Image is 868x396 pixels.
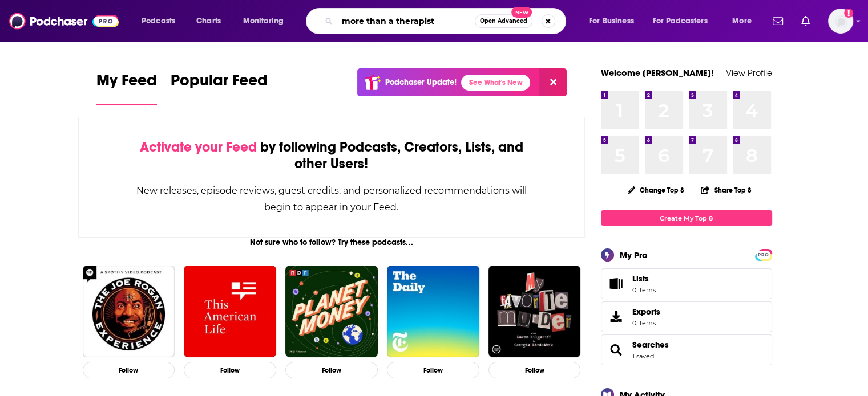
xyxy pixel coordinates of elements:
span: Exports [605,309,628,325]
svg: Add a profile image [844,9,853,18]
span: Monitoring [243,13,284,29]
span: Lists [632,273,649,284]
div: Search podcasts, credits, & more... [317,8,577,34]
span: Lists [632,273,656,284]
button: open menu [581,12,648,30]
div: My Pro [620,250,648,260]
a: Searches [632,340,669,350]
a: PRO [757,250,770,259]
div: Not sure who to follow? Try these podcasts... [78,238,586,247]
span: For Business [589,13,634,29]
button: Share Top 8 [700,179,752,201]
a: Show notifications dropdown [768,11,788,31]
a: Searches [605,342,628,358]
button: open menu [134,12,190,30]
button: Follow [83,362,175,378]
a: 1 saved [632,352,654,360]
span: More [732,13,752,29]
img: The Daily [387,266,479,358]
button: Show profile menu [828,9,853,34]
button: Follow [387,362,479,378]
div: by following Podcasts, Creators, Lists, and other Users! [136,139,528,172]
img: This American Life [184,266,276,358]
a: Show notifications dropdown [797,11,814,31]
span: Podcasts [142,13,175,29]
span: Open Advanced [480,18,527,24]
span: Logged in as N0elleB7 [828,9,853,34]
input: Search podcasts, credits, & more... [337,12,475,30]
span: Lists [605,276,628,292]
span: PRO [757,251,770,259]
span: 0 items [632,286,656,294]
a: Charts [189,12,228,30]
a: Welcome [PERSON_NAME]! [601,67,714,78]
img: Podchaser - Follow, Share and Rate Podcasts [9,10,119,32]
span: 0 items [632,319,660,327]
a: Popular Feed [171,71,268,105]
div: New releases, episode reviews, guest credits, and personalized recommendations will begin to appe... [136,182,528,215]
span: Exports [632,307,660,317]
button: Change Top 8 [621,183,692,197]
span: New [511,7,532,18]
span: Searches [601,334,772,365]
span: Charts [196,13,221,29]
button: Follow [285,362,378,378]
button: open menu [235,12,298,30]
img: Planet Money [285,266,378,358]
img: My Favorite Murder with Karen Kilgariff and Georgia Hardstark [488,266,581,358]
span: Popular Feed [171,71,268,97]
span: Activate your Feed [140,138,257,156]
button: Open AdvancedNew [475,14,532,28]
button: Follow [488,362,581,378]
a: Create My Top 8 [601,210,772,226]
button: open menu [645,12,724,30]
img: User Profile [828,9,853,34]
p: Podchaser Update! [385,77,457,87]
button: Follow [184,362,276,378]
span: For Podcasters [653,13,708,29]
a: My Feed [96,71,157,105]
a: Exports [601,301,772,332]
span: My Feed [96,71,157,97]
a: See What's New [461,75,530,91]
img: The Joe Rogan Experience [83,266,175,358]
button: open menu [724,12,766,30]
a: View Profile [726,67,772,78]
a: Lists [601,268,772,299]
